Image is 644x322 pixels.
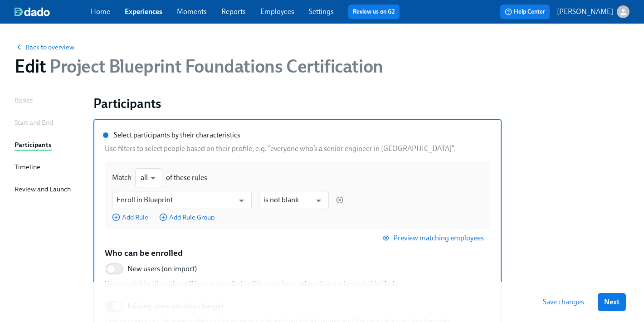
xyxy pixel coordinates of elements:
[234,194,249,208] button: Open
[15,7,50,16] img: dado
[105,247,490,259] h5: Who can be enrolled
[336,196,343,204] button: Select participants by their characteristicsUse filters to select people based on their profile, ...
[557,5,629,18] button: [PERSON_NAME]
[537,293,590,311] button: Save changes
[309,7,334,16] a: Settings
[93,95,629,112] h1: Participants
[112,173,132,183] div: Match
[384,234,484,243] span: Preview matching employees
[15,43,74,52] button: Back to overview
[15,95,33,105] div: Basics
[46,55,383,77] span: Project Blueprint Foundations Certification
[221,7,246,16] a: Reports
[505,7,545,16] span: Help Center
[378,229,490,247] button: Select participants by their characteristicsUse filters to select people based on their profile, ...
[112,213,148,222] button: Select participants by their characteristicsUse filters to select people based on their profile, ...
[15,55,383,77] h1: Edit
[15,7,91,16] a: dado
[557,7,613,17] p: [PERSON_NAME]
[159,213,215,222] span: Add Rule Group
[312,194,326,208] button: Open
[348,5,400,19] button: Review us on G2
[101,144,490,154] div: Use filters to select people based on their profile, e.g. “everyone who’s a senior engineer in [G...
[604,298,620,307] span: Next
[91,7,110,16] a: Home
[15,140,52,150] div: Participants
[15,117,53,127] div: Start and End
[15,184,71,194] div: Review and Launch
[543,298,584,307] span: Save changes
[135,168,162,187] div: all
[112,213,148,222] span: Add Rule
[353,7,395,16] a: Review us on G2
[114,130,240,140] span: Select participants by their characteristics
[105,279,400,289] p: Users matching the rules will be pre-enrolled to this experience when they are imported to Dado.
[125,7,162,16] a: Experiences
[159,213,215,222] button: Select participants by their characteristicsUse filters to select people based on their profile, ...
[598,293,626,311] button: Next
[117,191,234,209] input: Select participants by their characteristicsUse filters to select people based on their profile, ...
[15,162,40,172] div: Timeline
[263,191,311,209] input: Select participants by their characteristicsUse filters to select people based on their profile, ...
[260,7,294,16] a: Employees
[500,5,550,19] button: Help Center
[127,264,197,274] span: New users (on import)
[177,7,207,16] a: Moments
[166,173,207,183] div: of these rules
